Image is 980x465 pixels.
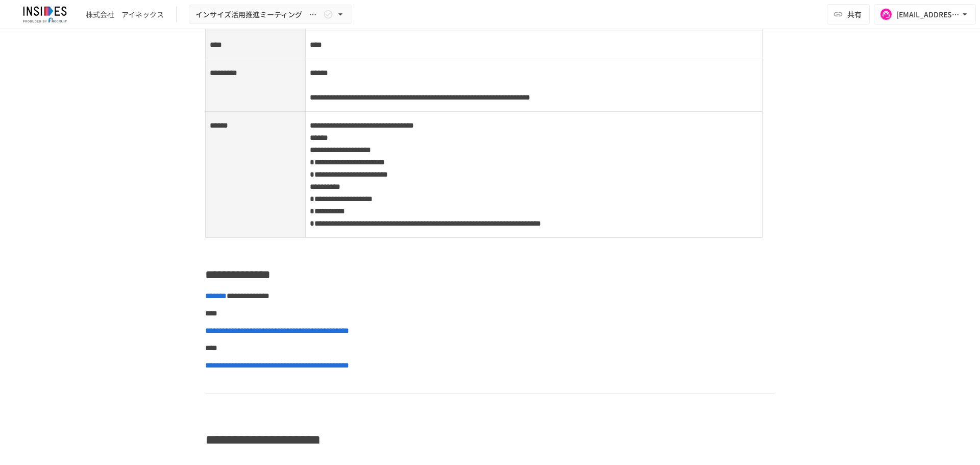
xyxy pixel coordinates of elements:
button: 共有 [827,4,870,25]
span: 共有 [847,9,862,20]
button: インサイズ活用推進ミーティング ～1回目～ [189,5,352,25]
div: [EMAIL_ADDRESS][DOMAIN_NAME] [896,8,960,21]
div: 株式会社 アイネックス [86,9,164,20]
img: JmGSPSkPjKwBq77AtHmwC7bJguQHJlCRQfAXtnx4WuV [12,6,78,22]
button: [EMAIL_ADDRESS][DOMAIN_NAME] [874,4,976,25]
span: インサイズ活用推進ミーティング ～1回目～ [195,8,321,21]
